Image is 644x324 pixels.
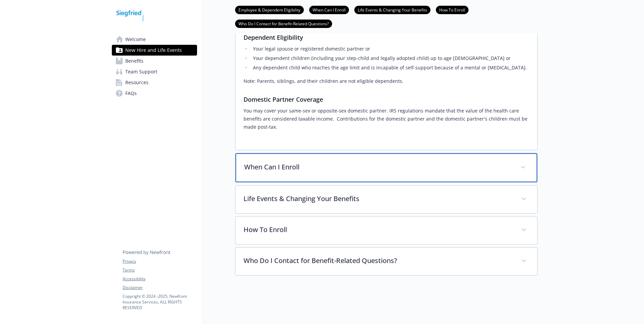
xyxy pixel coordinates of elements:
li: Your dependent children (including your step-child and legally adopted child) up to age [DEMOGRAP... [251,54,529,62]
a: How To Enroll [436,6,469,13]
a: FAQs [112,88,197,99]
span: FAQs [125,88,137,99]
a: Terms [123,267,197,273]
a: Privacy [123,258,197,264]
a: Team Support [112,66,197,77]
a: Who Do I Contact for Benefit-Related Questions? [235,20,332,27]
p: Note: Parents, siblings, and their children are not eligible dependents. [244,77,529,85]
a: Disclaimer [123,285,197,291]
h3: Domestic Partner Coverage [244,95,529,104]
a: Welcome [112,34,197,45]
span: Benefits [125,56,143,66]
a: Life Events & Changing Your Benefits [354,6,430,13]
a: When Can I Enroll [309,6,349,13]
a: Accessibility [123,276,197,282]
p: Who Do I Contact for Benefit-Related Questions? [244,256,513,266]
div: Life Events & Changing Your Benefits [235,186,537,213]
p: You may cover your same-sex or opposite-sex domestic partner. IRS regulations mandate that the va... [244,107,529,131]
div: How To Enroll [235,217,537,244]
span: Welcome [125,34,146,45]
p: Life Events & Changing Your Benefits [244,194,513,204]
a: Employee & Dependent Eligibility [235,6,304,13]
p: When Can I Enroll [244,162,512,172]
a: Benefits [112,56,197,66]
span: Resources [125,77,149,88]
span: Team Support [125,66,157,77]
div: When Can I Enroll [235,153,537,182]
p: Copyright © 2024 - 2025 , Newfront Insurance Services, ALL RIGHTS RESERVED [123,293,197,311]
span: New Hire and Life Events [125,45,182,56]
li: Any dependent child who reaches the age limit and is incapable of self-support because of a menta... [251,64,529,72]
li: Your legal spouse or registered domestic partner or [251,45,529,53]
a: Resources [112,77,197,88]
p: How To Enroll [244,225,513,235]
div: Who Do I Contact for Benefit-Related Questions? [235,248,537,275]
h3: Dependent Eligibility [244,33,529,42]
a: New Hire and Life Events [112,45,197,56]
